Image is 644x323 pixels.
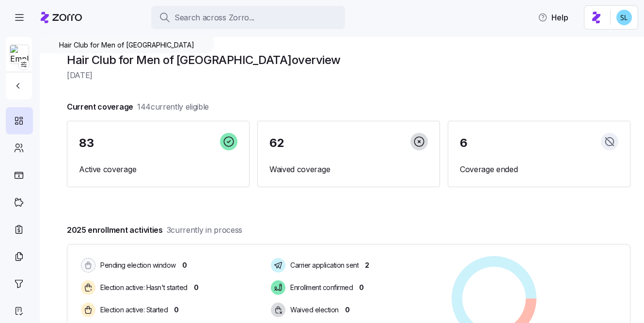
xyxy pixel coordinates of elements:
span: Pending election window [97,260,176,270]
h1: Hair Club for Men of [GEOGRAPHIC_DATA] overview [67,52,630,67]
button: Help [530,8,576,27]
span: 0 [182,260,187,270]
span: Active coverage [79,163,237,176]
span: [DATE] [67,69,630,81]
span: 83 [79,137,94,149]
span: Election active: Hasn't started [97,283,188,292]
span: Election active: Started [97,305,168,315]
div: Hair Club for Men of [GEOGRAPHIC_DATA] [40,37,214,53]
span: Search across Zorro... [174,12,254,24]
span: 62 [269,137,284,149]
span: Waived election [287,305,339,315]
span: 6 [460,137,468,149]
span: Current coverage [67,101,209,113]
span: 0 [359,283,364,292]
span: Carrier application sent [287,260,359,270]
span: Help [538,12,568,23]
img: Employer logo [10,45,29,65]
span: 2025 enrollment activities [67,224,242,236]
span: 2 [365,260,369,270]
span: 144 currently eligible [137,101,209,113]
span: Coverage ended [460,163,618,176]
span: Enrollment confirmed [287,283,353,292]
img: 7c620d928e46699fcfb78cede4daf1d1 [616,10,632,25]
span: Waived coverage [269,163,428,176]
button: Search across Zorro... [151,6,345,29]
span: 0 [194,283,199,292]
span: 0 [174,305,179,315]
span: 3 currently in process [167,224,242,236]
span: 0 [345,305,350,315]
